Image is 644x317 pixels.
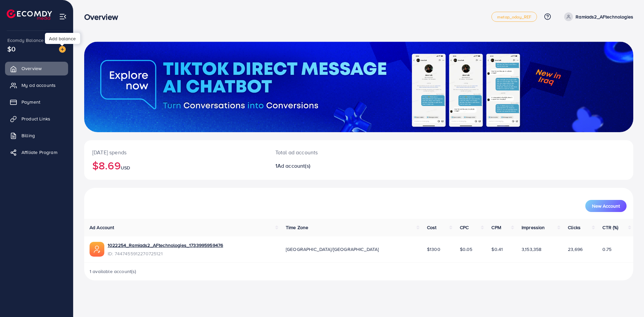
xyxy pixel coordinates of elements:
span: $0 [7,44,15,54]
span: 23,696 [568,246,583,253]
span: USD [121,164,130,171]
span: Product Links [21,115,50,122]
span: 0.75 [602,246,611,253]
h2: 1 [275,163,396,169]
span: Ad Account [90,224,114,231]
span: Billing [21,132,35,139]
span: metap_oday_REF [497,15,531,19]
p: [DATE] spends [92,148,259,156]
span: New Account [592,204,620,208]
span: 3,153,358 [522,246,541,253]
span: Clicks [568,224,581,231]
a: Billing [5,129,68,142]
span: Affiliate Program [21,149,57,156]
p: Total ad accounts [275,148,396,156]
a: Overview [5,62,68,75]
a: Affiliate Program [5,146,68,159]
span: [GEOGRAPHIC_DATA]/[GEOGRAPHIC_DATA] [286,246,379,253]
a: Product Links [5,112,68,125]
h3: Overview [84,12,123,22]
span: Payment [21,99,40,105]
a: Ramiads2_AFtechnologies [561,12,633,21]
span: ID: 7447455912270725121 [108,250,223,257]
span: My ad accounts [21,82,56,89]
img: logo [7,9,52,20]
img: menu [59,13,67,20]
img: ic-ads-acc.e4c84228.svg [90,242,104,257]
button: New Account [585,200,627,212]
iframe: Chat [615,287,639,312]
span: $1300 [427,246,440,253]
span: $0.05 [460,246,473,253]
a: 1022254_Ramiads2_AFtechnologies_1733995959476 [108,242,223,249]
span: CPC [460,224,469,231]
span: Overview [21,65,42,72]
a: metap_oday_REF [491,12,537,22]
a: Payment [5,95,68,109]
div: Add balance [45,33,80,44]
span: CPM [491,224,501,231]
span: Ad account(s) [277,162,310,169]
span: Cost [427,224,437,231]
span: Time Zone [286,224,308,231]
span: $0.41 [491,246,503,253]
p: Ramiads2_AFtechnologies [576,13,633,21]
span: Ecomdy Balance [7,37,44,44]
img: image [59,46,66,53]
span: CTR (%) [602,224,618,231]
a: My ad accounts [5,78,68,92]
span: Impression [522,224,545,231]
span: 1 available account(s) [90,268,137,275]
h2: $8.69 [92,159,259,172]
